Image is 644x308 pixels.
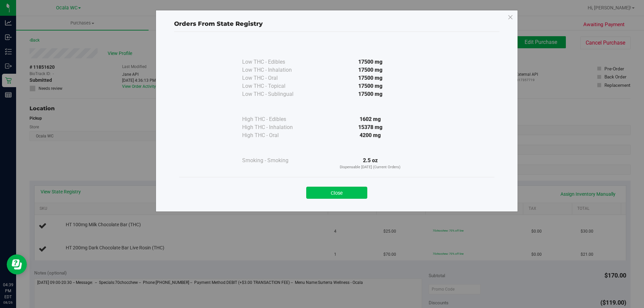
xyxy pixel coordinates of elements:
[242,58,309,66] div: Low THC - Edibles
[7,254,27,274] iframe: Resource center
[306,187,367,199] button: Close
[309,115,431,123] div: 1602 mg
[174,20,263,27] span: Orders From State Registry
[242,131,309,139] div: High THC - Oral
[309,74,431,82] div: 17500 mg
[309,131,431,139] div: 4200 mg
[309,90,431,98] div: 17500 mg
[242,123,309,131] div: High THC - Inhalation
[309,157,431,170] div: 2.5 oz
[242,82,309,90] div: Low THC - Topical
[309,66,431,74] div: 17500 mg
[242,74,309,82] div: Low THC - Oral
[309,123,431,131] div: 15378 mg
[309,82,431,90] div: 17500 mg
[309,165,431,170] p: Dispensable [DATE] (Current Orders)
[309,58,431,66] div: 17500 mg
[242,157,309,165] div: Smoking - Smoking
[242,66,309,74] div: Low THC - Inhalation
[242,115,309,123] div: High THC - Edibles
[242,90,309,98] div: Low THC - Sublingual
